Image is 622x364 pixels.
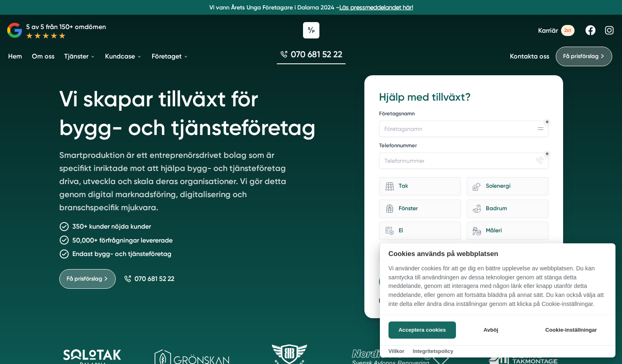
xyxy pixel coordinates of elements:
p: Vi använder cookies för att ge dig en bättre upplevelse av webbplatsen. Du kan samtycka till anvä... [380,264,615,314]
button: Cookie-inställningar [535,321,607,339]
a: Villkor [388,348,404,354]
button: Avböj [458,321,523,339]
h2: Cookies används på webbplatsen [380,250,615,258]
a: Integritetspolicy [413,348,453,354]
button: Acceptera cookies [388,321,456,339]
